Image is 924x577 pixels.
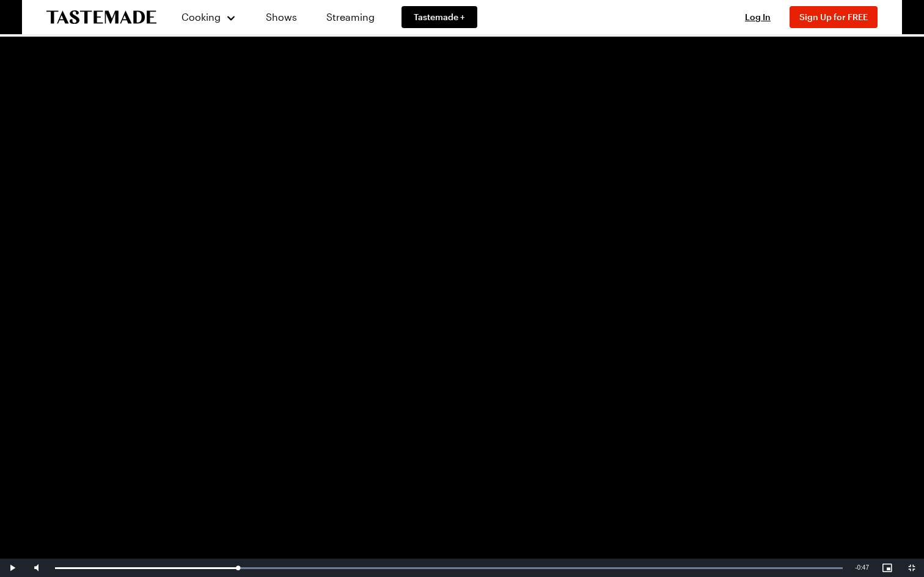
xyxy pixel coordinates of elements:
span: Sign Up for FREE [799,12,868,22]
div: Progress Bar [55,567,843,569]
a: Tastemade + [402,6,477,28]
button: Exit Fullscreen [900,559,924,577]
span: Log In [745,12,771,22]
a: To Tastemade Home Page [46,10,156,24]
button: Sign Up for FREE [790,6,878,28]
button: Log In [733,11,782,23]
span: - [855,564,857,571]
button: Picture-in-Picture [875,559,900,577]
button: Cooking [181,2,237,32]
button: Mute [24,559,49,577]
span: Tastemade + [414,11,465,23]
span: 0:47 [857,564,869,571]
span: Cooking [182,11,221,23]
